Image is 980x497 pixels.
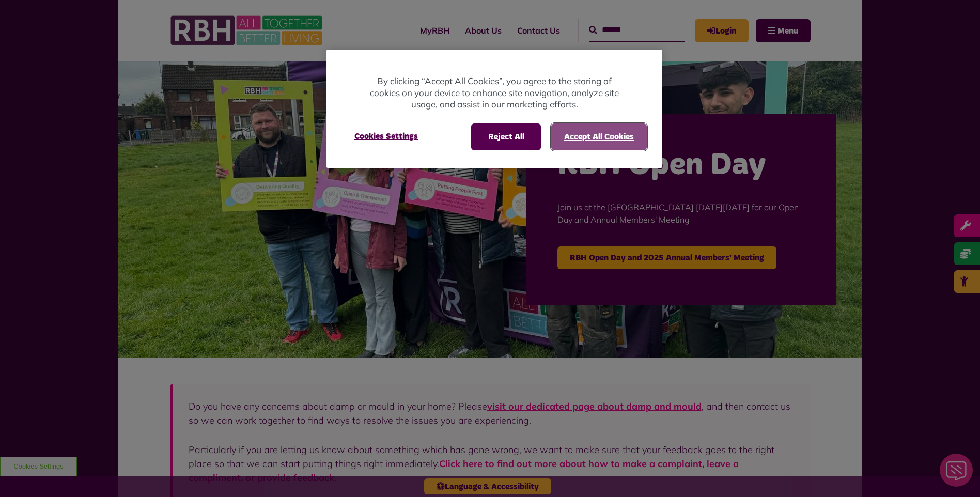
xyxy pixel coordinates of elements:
button: Cookies Settings [342,123,430,149]
div: Close Web Assistant [6,3,39,36]
button: Reject All [471,123,541,150]
div: Cookie banner [326,50,662,168]
div: Privacy [326,50,662,168]
button: Accept All Cookies [551,123,647,150]
p: By clicking “Accept All Cookies”, you agree to the storing of cookies on your device to enhance s... [368,75,621,111]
